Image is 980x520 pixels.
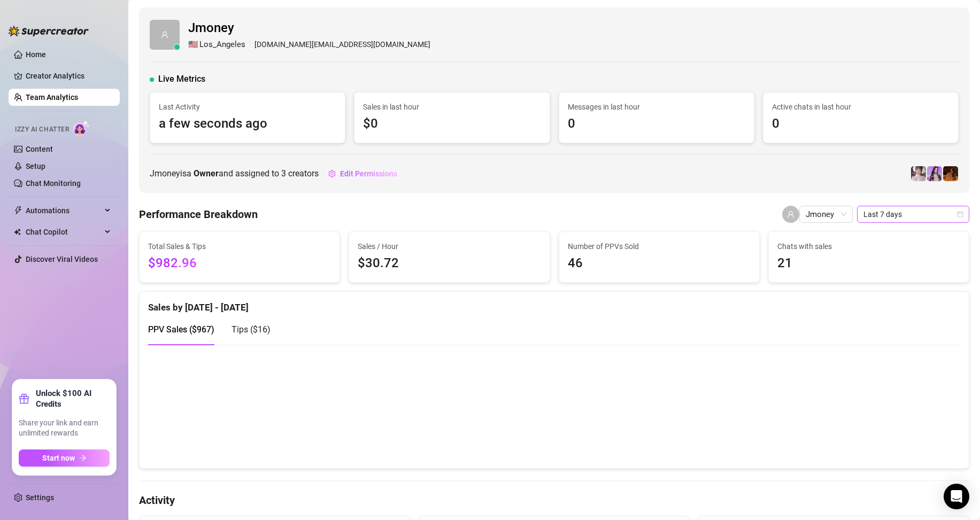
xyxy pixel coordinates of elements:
span: Chat Copilot [26,223,102,240]
span: $0 [363,114,541,134]
span: Sales / Hour [358,240,541,252]
span: Los_Angeles [199,38,245,51]
span: Edit Permissions [340,169,397,178]
span: Total Sales & Tips [148,240,331,252]
span: Chats with sales [777,240,960,252]
a: Home [26,50,46,59]
span: thunderbolt [14,206,22,215]
span: Sales in last hour [363,101,541,113]
a: Discover Viral Videos [26,255,98,263]
span: Live Metrics [158,73,205,86]
span: Active chats in last hour [772,101,950,113]
div: Sales by [DATE] - [DATE] [148,292,960,315]
span: Tips ( $16 ) [232,324,271,335]
img: logo-BBDzfeDw.svg [9,26,89,36]
span: Last Activity [159,101,336,113]
a: Content [26,145,53,153]
span: 21 [777,253,960,274]
span: PPV Sales ( $967 ) [148,324,214,335]
span: Jmoney [806,206,846,222]
span: setting [328,170,336,177]
span: Start now [42,454,75,462]
span: Jmoney [188,18,430,38]
span: 46 [568,253,751,274]
a: Setup [26,162,45,170]
a: Settings [26,493,54,502]
span: Automations [26,202,102,219]
span: Last 7 days [863,206,963,222]
span: Izzy AI Chatter [15,125,69,135]
a: Creator Analytics [26,67,111,84]
span: arrow-right [79,454,87,462]
button: Start nowarrow-right [19,449,110,467]
span: calendar [957,211,963,218]
h4: Performance Breakdown [139,207,258,222]
a: Team Analytics [26,93,78,102]
img: Chat Copilot [14,228,21,236]
span: user [161,31,168,38]
span: Share your link and earn unlimited rewards [19,418,110,439]
span: $982.96 [148,253,331,274]
span: user [787,211,794,218]
h4: Activity [139,493,969,508]
a: Chat Monitoring [26,179,81,188]
span: Jmoney is a and assigned to creators [150,167,319,180]
span: a few seconds ago [159,114,336,134]
div: [DOMAIN_NAME][EMAIL_ADDRESS][DOMAIN_NAME] [188,38,430,51]
button: Edit Permissions [328,165,398,182]
b: Owner [194,168,219,178]
span: 0 [568,114,745,134]
img: Kisa [927,166,942,181]
div: Open Intercom Messenger [944,484,969,509]
img: Rosie [911,166,926,181]
span: 0 [772,114,950,134]
span: gift [19,393,29,404]
img: PantheraX [943,166,958,181]
span: 🇺🇸 [188,38,198,51]
span: 3 [281,168,286,178]
span: $30.72 [358,253,541,274]
span: Number of PPVs Sold [568,240,751,252]
span: Messages in last hour [568,101,745,113]
img: AI Chatter [73,120,90,136]
strong: Unlock $100 AI Credits [36,388,110,409]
